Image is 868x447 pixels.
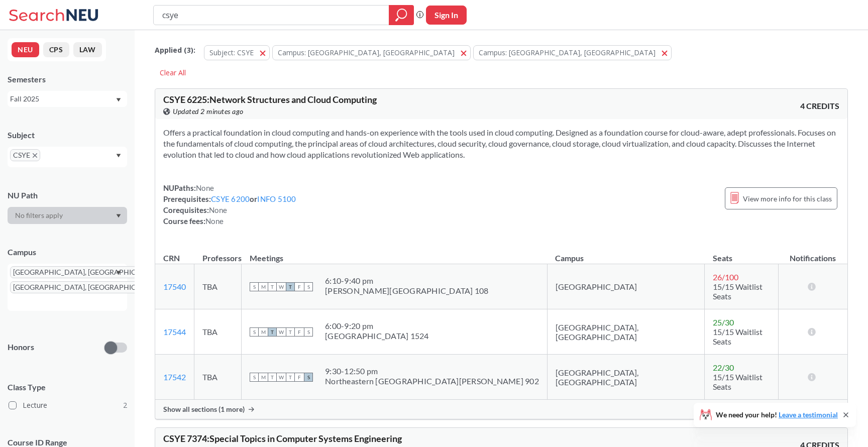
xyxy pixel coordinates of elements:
span: M [259,373,268,382]
span: Class Type [8,382,127,393]
div: Clear All [155,65,191,80]
span: [GEOGRAPHIC_DATA], [GEOGRAPHIC_DATA]X to remove pill [10,281,170,293]
svg: Dropdown arrow [116,98,121,102]
span: T [286,282,295,291]
span: 25 / 30 [713,317,734,327]
span: F [295,327,304,337]
span: W [277,282,286,291]
span: M [259,282,268,291]
span: W [277,327,286,337]
div: Northeastern [GEOGRAPHIC_DATA][PERSON_NAME] 902 [325,376,539,386]
span: T [268,282,277,291]
span: 2 [123,400,127,411]
span: 22 / 30 [713,363,734,372]
section: Offers a practical foundation in cloud computing and hands-on experience with the tools used in c... [163,127,839,160]
span: Show all sections (1 more) [163,405,245,414]
span: 15/15 Waitlist Seats [713,327,763,346]
td: TBA [194,264,242,309]
span: Updated 2 minutes ago [173,106,244,117]
svg: magnifying glass [395,8,407,22]
td: [GEOGRAPHIC_DATA], [GEOGRAPHIC_DATA] [547,355,704,400]
button: CPS [43,42,69,57]
span: T [268,327,277,337]
svg: Dropdown arrow [116,154,121,158]
span: T [268,373,277,382]
span: S [304,282,313,291]
svg: Dropdown arrow [116,214,121,218]
div: CRN [163,253,180,264]
span: CSYE 7374 : Special Topics in Computer Systems Engineering [163,433,402,444]
button: Subject: CSYE [204,45,270,60]
input: Class, professor, course number, "phrase" [161,7,382,24]
a: 17542 [163,372,186,382]
div: Semesters [8,74,127,85]
span: CSYE 6225 : Network Structures and Cloud Computing [163,94,377,105]
button: Campus: [GEOGRAPHIC_DATA], [GEOGRAPHIC_DATA] [473,45,672,60]
div: 6:00 - 9:20 pm [325,321,429,331]
a: 17540 [163,282,186,291]
button: NEU [12,42,39,57]
th: Professors [194,243,242,264]
span: We need your help! [716,411,838,418]
div: Campus [8,247,127,258]
div: magnifying glass [389,5,414,25]
span: 15/15 Waitlist Seats [713,282,763,301]
span: W [277,373,286,382]
div: Fall 2025Dropdown arrow [8,91,127,107]
td: [GEOGRAPHIC_DATA], [GEOGRAPHIC_DATA] [547,309,704,355]
span: S [250,327,259,337]
span: T [286,373,295,382]
span: S [250,282,259,291]
div: CSYEX to remove pillDropdown arrow [8,147,127,167]
span: T [286,327,295,337]
span: Campus: [GEOGRAPHIC_DATA], [GEOGRAPHIC_DATA] [278,48,455,57]
div: NUPaths: Prerequisites: or Corequisites: Course fees: [163,182,296,227]
td: TBA [194,309,242,355]
span: S [304,327,313,337]
span: Campus: [GEOGRAPHIC_DATA], [GEOGRAPHIC_DATA] [479,48,656,57]
span: 26 / 100 [713,272,738,282]
span: View more info for this class [743,192,832,205]
a: 17544 [163,327,186,337]
span: Subject: CSYE [209,48,254,57]
span: M [259,327,268,337]
th: Meetings [242,243,548,264]
span: CSYEX to remove pill [10,149,40,161]
span: 4 CREDITS [800,100,839,111]
span: None [196,183,214,192]
th: Notifications [778,243,847,264]
a: CSYE 6200 [211,194,250,203]
div: [PERSON_NAME][GEOGRAPHIC_DATA] 108 [325,286,489,296]
span: 15/15 Waitlist Seats [713,372,763,391]
span: S [304,373,313,382]
span: F [295,282,304,291]
svg: Dropdown arrow [116,271,121,275]
button: LAW [73,42,102,57]
div: [GEOGRAPHIC_DATA] 1524 [325,331,429,341]
td: [GEOGRAPHIC_DATA] [547,264,704,309]
button: Campus: [GEOGRAPHIC_DATA], [GEOGRAPHIC_DATA] [272,45,471,60]
div: Dropdown arrow [8,207,127,224]
div: Subject [8,130,127,141]
div: 9:30 - 12:50 pm [325,366,539,376]
a: INFO 5100 [257,194,296,203]
label: Lecture [9,399,127,412]
div: 6:10 - 9:40 pm [325,276,489,286]
a: Leave a testimonial [779,410,838,419]
p: Honors [8,342,34,353]
div: Show all sections (1 more) [155,400,847,419]
div: NU Path [8,190,127,201]
div: Fall 2025 [10,93,115,104]
th: Seats [705,243,778,264]
span: [GEOGRAPHIC_DATA], [GEOGRAPHIC_DATA]X to remove pill [10,266,170,278]
div: [GEOGRAPHIC_DATA], [GEOGRAPHIC_DATA]X to remove pill[GEOGRAPHIC_DATA], [GEOGRAPHIC_DATA]X to remo... [8,264,127,311]
button: Sign In [426,6,467,25]
svg: X to remove pill [33,153,37,158]
span: None [209,205,227,214]
td: TBA [194,355,242,400]
span: None [205,216,224,226]
span: S [250,373,259,382]
span: F [295,373,304,382]
th: Campus [547,243,704,264]
span: Applied ( 3 ): [155,45,195,56]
